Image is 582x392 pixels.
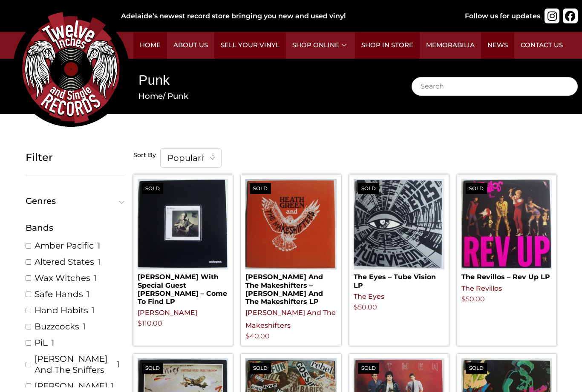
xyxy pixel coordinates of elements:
img: The Eyes – Tube Vision LP [354,179,444,269]
a: Wax Witches [35,272,90,283]
a: Home [133,32,167,59]
h2: [PERSON_NAME] With Special Guest [PERSON_NAME] – Come To Find LP [138,269,228,306]
span: 1 [111,381,114,392]
bdi: 50.00 [461,295,485,303]
a: Home [138,91,163,101]
div: Follow us for updates [465,11,540,21]
span: $ [138,319,142,327]
a: Sold[PERSON_NAME] And The Makeshifters – [PERSON_NAME] And The Makeshifters LP [245,179,336,306]
span: 1 [83,321,86,332]
a: Altered States [35,256,94,267]
a: The Revillos [461,284,502,292]
span: Sold [142,363,163,374]
span: 1 [51,337,54,348]
a: News [481,32,514,59]
a: Shop Online [286,32,355,59]
bdi: 40.00 [245,332,270,340]
h2: [PERSON_NAME] And The Makeshifters – [PERSON_NAME] And The Makeshifters LP [245,269,336,306]
a: Sell Your Vinyl [214,32,286,59]
a: Buzzcocks [35,321,79,332]
bdi: 50.00 [354,303,377,311]
span: Sold [358,183,379,194]
h1: Punk [138,71,387,90]
span: Sold [250,183,271,194]
span: Sold [466,183,487,194]
span: $ [354,303,358,311]
nav: Breadcrumb [138,90,387,102]
h2: The Revillos – Rev Up LP [461,269,552,281]
a: Safe Hands [35,289,83,300]
div: Bands [26,221,125,234]
a: Amber Pacific [35,240,94,251]
a: SoldThe Eyes – Tube Vision LP [354,179,444,289]
span: 1 [98,256,101,267]
a: PiL [35,337,48,348]
span: Sold [358,363,379,374]
span: Popularity [161,149,221,167]
a: [PERSON_NAME] And The Sniffers [35,353,113,375]
a: Sold[PERSON_NAME] With Special Guest [PERSON_NAME] – Come To Find LP [138,179,228,306]
span: $ [461,295,466,303]
a: Memorabilia [420,32,481,59]
span: Genres [26,197,121,205]
span: $ [245,332,250,340]
img: The Revillos – Rev Up LP [461,179,552,269]
a: Hand Habits [35,305,88,316]
a: The Eyes [354,292,384,300]
button: Genres [26,197,125,205]
span: Popularity [160,148,222,168]
input: Search [412,77,578,96]
img: Doug Macleod With Special Guest Charlie Musselwhite – Come To Find LP [138,179,228,269]
span: 1 [94,272,97,283]
a: [PERSON_NAME] [138,309,197,317]
span: 1 [117,359,120,370]
a: Contact Us [514,32,569,59]
span: 1 [92,305,95,316]
a: SoldThe Revillos – Rev Up LP [461,179,552,281]
span: Sold [466,363,487,374]
span: 1 [86,289,89,300]
img: Heath Green And The Makeshifters – Heath Green And The Makeshifters LP [245,179,336,269]
span: Sold [250,363,271,374]
div: Adelaide’s newest record store bringing you new and used vinyl [121,11,445,21]
a: Shop in Store [355,32,420,59]
a: [PERSON_NAME] And The Makeshifters [245,309,336,329]
h2: The Eyes – Tube Vision LP [354,269,444,289]
bdi: 110.00 [138,319,162,327]
a: [PERSON_NAME] [35,381,107,392]
span: Sold [142,183,163,194]
h5: Filter [26,152,125,164]
a: About Us [167,32,214,59]
h5: Sort By [133,152,156,159]
span: 1 [97,240,100,251]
